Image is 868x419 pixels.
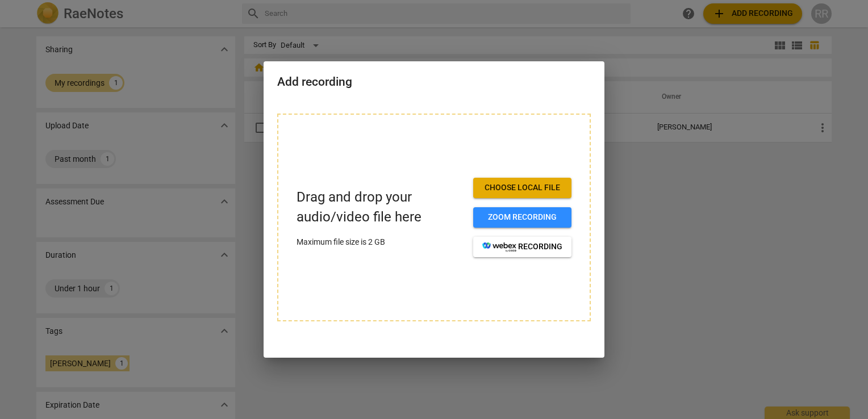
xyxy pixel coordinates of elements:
button: recording [473,237,571,257]
span: recording [482,241,562,253]
span: Zoom recording [482,212,562,223]
button: Zoom recording [473,207,571,228]
p: Maximum file size is 2 GB [297,236,464,248]
p: Drag and drop your audio/video file here [297,187,464,227]
span: Choose local file [482,182,562,194]
button: Choose local file [473,178,571,198]
h2: Add recording [277,75,591,89]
